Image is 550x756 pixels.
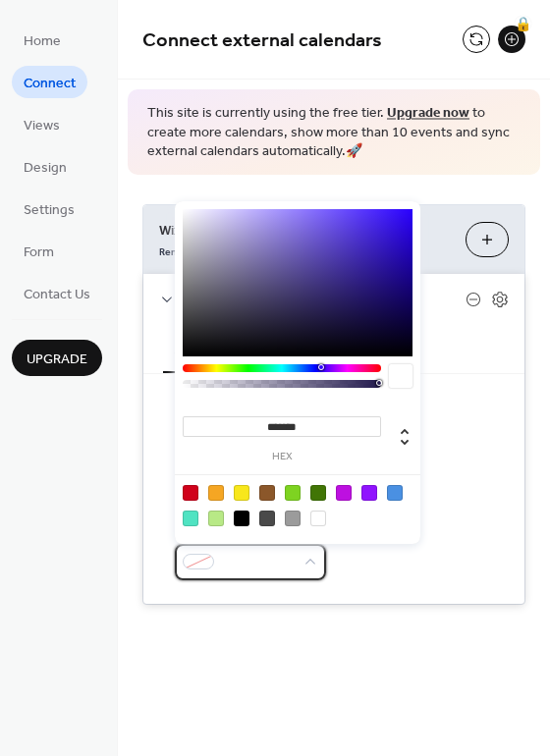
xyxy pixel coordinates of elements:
[142,22,382,60] span: Connect external calendars
[27,350,87,370] span: Upgrade
[387,100,469,127] a: Upgrade now
[12,235,66,267] a: Form
[183,452,381,462] label: hex
[147,104,521,162] span: This site is currently using the free tier. to create more calendars, show more than 10 events an...
[285,511,301,526] div: #9B9B9B
[12,150,79,183] a: Design
[259,511,275,526] div: #4A4A4A
[183,485,198,501] div: #D0021B
[234,485,249,501] div: #F8E71C
[310,485,326,501] div: #417505
[12,277,102,309] a: Contact Us
[285,485,301,501] div: #7ED321
[12,66,87,98] a: Connect
[159,220,450,241] span: Wix Events
[159,244,197,258] span: Remove
[12,340,102,376] button: Upgrade
[12,24,73,56] a: Home
[24,243,54,263] span: Form
[163,326,238,373] button: Settings
[208,511,224,526] div: #B8E986
[259,485,275,501] div: #8B572A
[24,74,76,94] span: Connect
[12,192,86,225] a: Settings
[208,485,224,501] div: #F5A623
[24,116,60,136] span: Views
[24,285,90,305] span: Contact Us
[24,200,75,221] span: Settings
[361,485,377,501] div: #9013FE
[183,511,198,526] div: #50E3C2
[336,485,352,501] div: #BD10E0
[234,511,249,526] div: #000000
[12,108,72,140] a: Views
[24,31,61,52] span: Home
[24,158,67,179] span: Design
[310,511,326,526] div: #FFFFFF
[387,485,403,501] div: #4A90E2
